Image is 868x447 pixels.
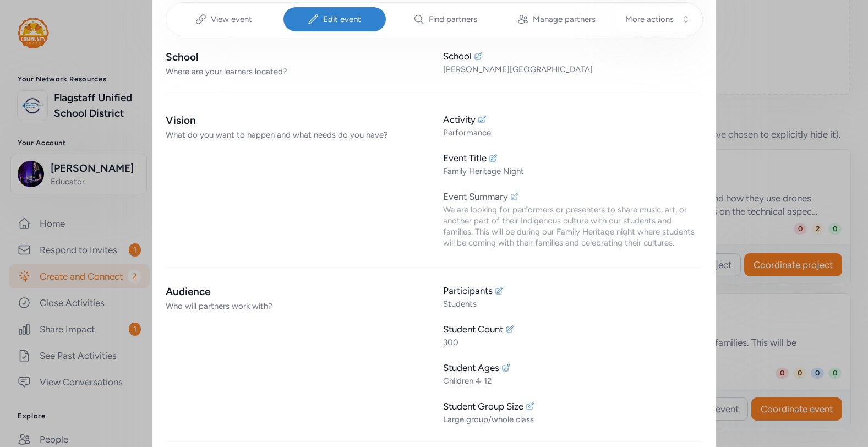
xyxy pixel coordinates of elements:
span: Edit event [323,14,361,25]
div: School [166,50,425,65]
div: Where are your learners located? [166,66,425,77]
div: Participants [443,284,493,297]
div: Who will partners work with? [166,301,425,312]
div: Activity [443,113,476,126]
span: Manage partners [533,14,596,25]
div: We are looking for performers or presenters to share music, art, or another part of their Indigen... [443,204,703,248]
div: Student Count [443,323,503,336]
div: Vision [166,113,425,128]
div: Performance [443,127,703,138]
div: Large group/whole class [443,414,703,425]
div: Audience [166,284,425,299]
div: Student Group Size [443,400,523,413]
button: More actions [616,7,696,31]
div: 300 [443,337,703,348]
span: View event [211,14,252,25]
div: Event Title [443,151,487,165]
div: Event Summary [443,190,508,203]
span: More actions [625,14,674,25]
div: Students [443,298,703,309]
div: [PERSON_NAME][GEOGRAPHIC_DATA] [443,64,703,75]
div: Student Ages [443,361,499,374]
div: Family Heritage Night [443,166,703,177]
span: Find partners [429,14,477,25]
div: School [443,50,472,63]
div: Children 4-12 [443,375,703,386]
div: What do you want to happen and what needs do you have? [166,129,425,140]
